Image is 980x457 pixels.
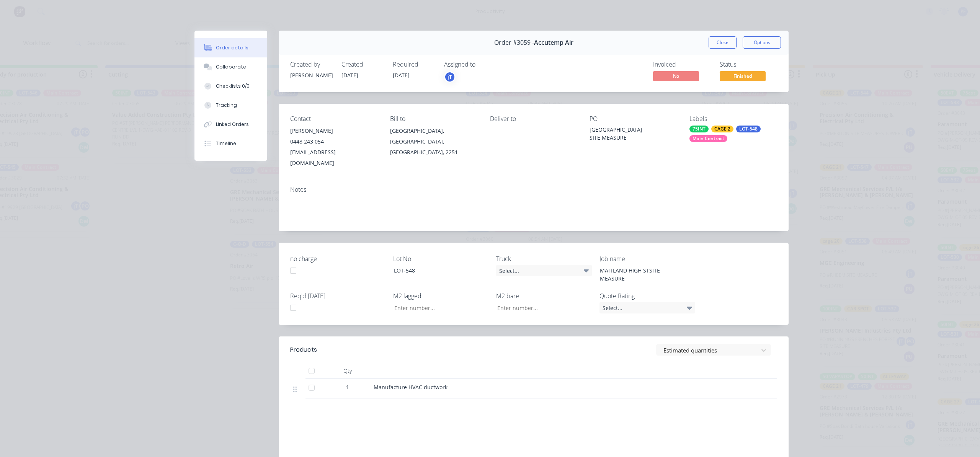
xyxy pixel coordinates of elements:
[290,61,332,68] div: Created by
[325,363,371,379] div: Qty
[290,254,386,263] label: no charge
[496,265,592,276] div: Select...
[290,126,378,136] div: [PERSON_NAME]
[390,126,478,158] div: [GEOGRAPHIC_DATA], [GEOGRAPHIC_DATA], [GEOGRAPHIC_DATA], 2251
[194,134,267,153] button: Timeline
[709,36,737,49] button: Close
[290,71,332,79] div: [PERSON_NAME]
[194,77,267,96] button: Checklists 0/0
[599,254,695,263] label: Job name
[393,254,489,263] label: Lot No
[216,121,249,128] div: Linked Orders
[388,265,483,276] div: LOT-548
[194,96,267,115] button: Tracking
[194,57,267,77] button: Collaborate
[743,36,781,49] button: Options
[720,71,766,81] span: Finished
[390,115,478,122] div: Bill to
[689,135,727,142] div: Main Contract
[393,61,435,68] div: Required
[444,61,521,68] div: Assigned to
[290,186,777,193] div: Notes
[374,384,448,391] span: Manufacture HVAC ductwork
[720,71,766,83] button: Finished
[216,102,237,109] div: Tracking
[216,64,246,70] div: Collaborate
[341,72,358,79] span: [DATE]
[393,291,489,300] label: M2 lagged
[346,383,349,391] span: 1
[490,115,578,122] div: Deliver to
[711,126,733,132] div: CAGE 2
[594,265,689,284] div: MAITLAND HIGH STSITE MEASURE
[290,291,386,300] label: Req'd [DATE]
[599,291,695,300] label: Quote Rating
[216,44,248,51] div: Order details
[216,83,250,90] div: Checklists 0/0
[599,302,695,313] div: Select...
[290,126,378,168] div: [PERSON_NAME]0448 243 054[EMAIL_ADDRESS][DOMAIN_NAME]
[388,302,489,313] input: Enter number...
[290,147,378,168] div: [EMAIL_ADDRESS][DOMAIN_NAME]
[689,126,709,132] div: 75INT
[393,72,410,79] span: [DATE]
[494,39,534,46] span: Order #3059 -
[194,38,267,57] button: Order details
[496,254,592,263] label: Truck
[216,140,236,147] div: Timeline
[720,61,777,68] div: Status
[590,115,677,122] div: PO
[590,126,677,142] div: [GEOGRAPHIC_DATA] SITE MEASURE
[653,61,710,68] div: Invoiced
[444,71,456,83] button: jT
[689,115,777,122] div: Labels
[653,71,699,81] span: No
[736,126,761,132] div: LOT-548
[496,291,592,300] label: M2 bare
[290,115,378,122] div: Contact
[290,136,378,147] div: 0448 243 054
[491,302,592,313] input: Enter number...
[194,115,267,134] button: Linked Orders
[534,39,573,46] span: Accutemp Air
[290,345,317,354] div: Products
[341,61,384,68] div: Created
